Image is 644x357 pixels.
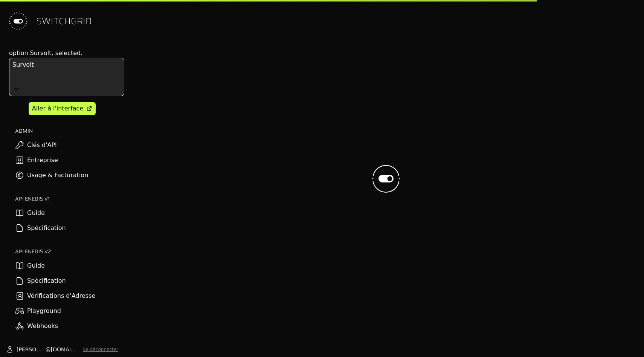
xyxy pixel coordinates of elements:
span: @ [46,346,51,353]
img: Switchgrid Logo [6,9,30,33]
div: Survolt [12,60,122,70]
a: Aller à l'interface [29,102,96,115]
button: Se déconnecter [83,346,118,352]
h2: ADMIN [15,127,124,135]
span: [PERSON_NAME] [17,346,46,353]
span: option Survolt, selected. [9,49,82,57]
div: Aller à l'interface [32,104,83,113]
h2: API ENEDIS v1 [15,195,124,202]
h2: API ENEDIS v2 [15,248,124,255]
span: SWITCHGRID [36,15,92,27]
span: [DOMAIN_NAME] [51,346,80,353]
